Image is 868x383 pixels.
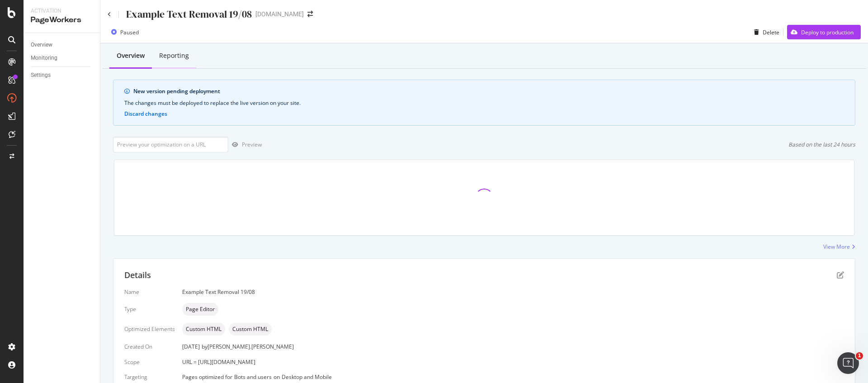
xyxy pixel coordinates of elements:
div: Details [124,270,151,281]
div: Scope [124,358,175,366]
div: Deploy to production [801,28,854,36]
div: View More [823,243,850,251]
button: Discard changes [124,111,167,117]
span: Custom HTML [232,326,268,332]
div: Overview [117,51,145,60]
div: by [PERSON_NAME].[PERSON_NAME] [202,343,294,350]
button: Delete [750,25,779,39]
div: [DATE] [182,343,844,350]
div: Example Text Removal 19/08 [126,7,252,21]
div: [DOMAIN_NAME] [255,9,304,19]
div: arrow-right-arrow-left [307,11,313,17]
a: Monitoring [31,53,94,63]
div: Monitoring [31,53,57,63]
div: Preview [242,141,262,148]
div: info banner [113,80,855,126]
div: Optimized Elements [124,325,175,333]
a: Overview [31,40,94,50]
span: URL = [URL][DOMAIN_NAME] [182,358,255,366]
div: Pages optimized for on [182,373,844,381]
span: Custom HTML [186,326,222,332]
div: Created On [124,343,175,350]
div: neutral label [182,303,218,316]
div: Example Text Removal 19/08 [182,288,844,296]
div: neutral label [229,323,272,336]
div: Overview [31,40,52,50]
div: New version pending deployment [133,87,844,95]
div: Name [124,288,175,296]
div: The changes must be deployed to replace the live version on your site. [124,99,844,107]
div: PageWorkers [31,15,93,25]
button: Deploy to production [787,25,861,39]
div: Type [124,305,175,313]
a: Click to go back [108,12,111,17]
div: Settings [31,71,51,80]
a: View More [823,243,855,251]
div: Reporting [159,51,189,60]
span: 1 [856,352,863,359]
div: Paused [120,28,139,36]
div: Bots and users [234,373,272,381]
a: Settings [31,71,94,80]
span: Page Editor [186,307,215,312]
div: pen-to-square [837,271,844,279]
div: Delete [763,28,779,36]
div: Activation [31,7,93,15]
button: Preview [228,137,262,152]
div: neutral label [182,323,225,336]
iframe: Intercom live chat [837,352,859,374]
div: Based on the last 24 hours [788,141,855,148]
div: Targeting [124,373,175,381]
input: Preview your optimization on a URL [113,137,228,152]
div: Desktop and Mobile [282,373,332,381]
